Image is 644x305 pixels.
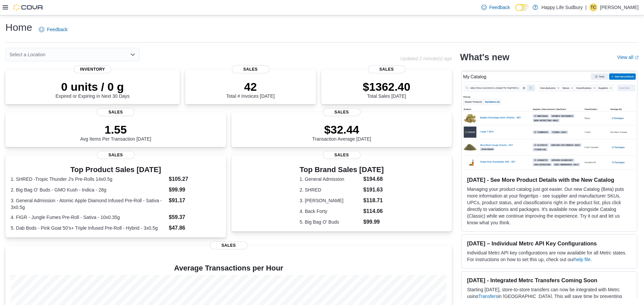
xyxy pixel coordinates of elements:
[169,175,220,183] dd: $105.27
[515,4,529,11] input: Dark Mode
[585,3,587,11] p: |
[363,218,384,226] dd: $99.99
[74,65,111,73] span: Inventory
[300,166,384,174] h3: Top Brand Sales [DATE]
[400,56,452,61] p: Updated 2 minute(s) ago
[541,3,583,11] p: Happy Life Sudbury
[323,151,361,159] span: Sales
[368,65,406,73] span: Sales
[363,186,384,194] dd: $191.63
[11,166,221,174] h3: Top Product Sales [DATE]
[13,4,44,11] img: Cova
[226,80,274,93] p: 42
[11,225,166,231] dt: 5. Dab Bods - Pink Goat 50’s+ Triple Infused Pre-Roll - Hybrid - 3x0.5g
[36,23,70,36] a: Feedback
[210,241,248,249] span: Sales
[591,3,596,11] span: TC
[300,219,361,225] dt: 5. Big Bag O' Buds
[574,257,590,262] a: help file
[300,176,361,182] dt: 1. General Admission
[169,186,220,194] dd: $99.99
[169,197,220,205] dd: $91.17
[489,4,510,11] span: Feedback
[11,186,166,193] dt: 2. Big Bag O' Buds - GMO Kush - Indica - 28g
[300,197,361,204] dt: 3. [PERSON_NAME]
[97,151,135,159] span: Sales
[467,186,632,226] p: Managing your product catalog just got easier. Our new Catalog (Beta) puts more information at yo...
[323,108,361,116] span: Sales
[589,3,597,11] div: Tanner Chretien
[11,197,166,211] dt: 3. General Admission - Atomic Apple Diamond Infused Pre-Roll - Sativa - 3x0.5g
[600,3,639,11] p: [PERSON_NAME]
[467,249,632,263] p: Individual Metrc API key configurations are now available for all Metrc states. For instructions ...
[312,123,371,142] div: Transaction Average [DATE]
[47,26,67,33] span: Feedback
[97,108,135,116] span: Sales
[478,294,498,299] a: Transfers
[479,1,513,14] a: Feedback
[232,65,269,73] span: Sales
[467,277,632,284] h3: [DATE] - Integrated Metrc Transfers Coming Soon
[363,80,411,93] p: $1362.40
[300,208,361,215] dt: 4. Back Forty
[55,80,129,99] div: Expired or Expiring in Next 30 Days
[226,80,274,99] div: Total # Invoices [DATE]
[363,175,384,183] dd: $194.68
[460,52,509,63] h2: What's new
[80,123,151,142] div: Avg Items Per Transaction [DATE]
[11,176,166,182] dt: 1. SHRED -Tropic Thunder J's Pre-Rolls 14x0.5g
[635,56,639,60] svg: External link
[55,80,129,93] p: 0 units / 0 g
[312,123,371,136] p: $32.44
[5,21,32,34] h1: Home
[80,123,151,136] p: 1.55
[363,197,384,205] dd: $118.71
[11,264,446,272] h4: Average Transactions per Hour
[169,213,220,221] dd: $59.37
[363,207,384,215] dd: $114.06
[11,214,166,221] dt: 4. FIGR - Jungle Fumes Pre-Roll - Sativa - 10x0.35g
[363,80,411,99] div: Total Sales [DATE]
[467,240,632,247] h3: [DATE] – Individual Metrc API Key Configurations
[617,55,639,60] a: View allExternal link
[169,224,220,232] dd: $47.86
[130,52,136,57] button: Open list of options
[467,176,632,183] h3: [DATE] - See More Product Details with the New Catalog
[300,186,361,193] dt: 2. SHRED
